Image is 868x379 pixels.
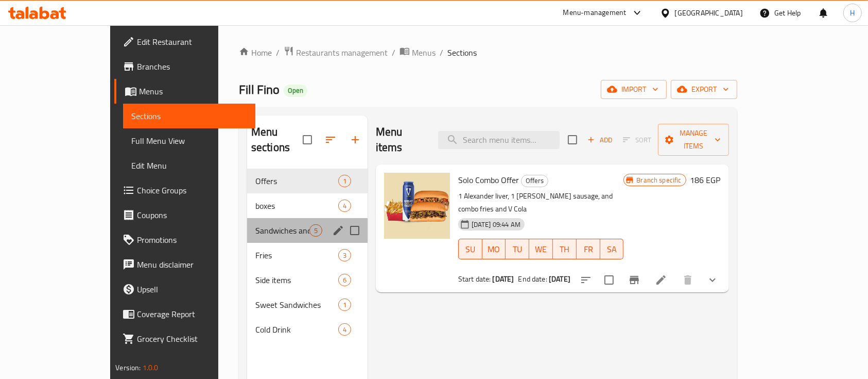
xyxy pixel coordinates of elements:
[255,299,338,311] span: Sweet Sandwiches
[338,299,351,311] div: items
[239,46,737,59] nav: breadcrumb
[276,46,280,59] li: /
[339,201,351,211] span: 4
[296,46,388,59] span: Restaurants management
[529,239,553,259] button: WE
[131,135,247,147] span: Full Menu View
[706,274,719,286] svg: Show Choices
[458,172,519,188] span: Solo Combo Offer
[114,54,255,79] a: Branches
[392,46,395,59] li: /
[137,60,247,73] span: Branches
[510,242,525,257] span: TU
[467,220,525,229] span: [DATE] 09:44 AM
[412,46,436,59] span: Menus
[533,242,549,257] span: WE
[583,132,616,148] span: Add item
[549,272,570,286] b: [DATE]
[487,242,502,257] span: MO
[679,83,729,96] span: export
[440,46,443,59] li: /
[675,7,743,19] div: [GEOGRAPHIC_DATA]
[331,223,346,238] button: edit
[562,129,583,151] span: Select section
[239,46,272,59] a: Home
[137,308,247,320] span: Coverage Report
[850,7,855,19] span: H
[458,239,482,259] button: SU
[247,243,368,268] div: Fries3
[518,272,547,286] span: End date:
[482,239,506,259] button: MO
[255,224,309,237] span: Sandwiches and Hawawshi
[255,323,338,336] span: Cold Drink
[114,277,255,302] a: Upsell
[338,323,351,336] div: items
[376,124,426,155] h2: Menu items
[137,36,247,48] span: Edit Restaurant
[114,302,255,326] a: Coverage Report
[137,283,247,295] span: Upsell
[339,325,351,335] span: 4
[239,78,280,101] span: Fill Fino
[247,218,368,243] div: Sandwiches and Hawawshi5edit
[115,361,141,374] span: Version:
[114,203,255,227] a: Coupons
[137,333,247,345] span: Grocery Checklist
[521,175,548,187] div: Offers
[114,252,255,277] a: Menu disclaimer
[609,83,658,96] span: import
[297,129,318,151] span: Select all sections
[338,274,351,286] div: items
[114,227,255,252] a: Promotions
[339,275,351,285] span: 6
[255,175,338,187] span: Offers
[690,173,721,187] h6: 186 EGP
[310,226,322,236] span: 5
[137,209,247,221] span: Coupons
[563,7,627,19] div: Menu-management
[616,132,658,148] span: Select section first
[339,300,351,310] span: 1
[338,175,351,187] div: items
[114,326,255,351] a: Grocery Checklist
[123,128,255,153] a: Full Menu View
[671,80,737,99] button: export
[463,242,478,257] span: SU
[255,200,338,212] span: boxes
[284,86,307,95] span: Open
[247,169,368,193] div: Offers1
[522,175,548,187] span: Offers
[506,239,529,259] button: TU
[458,190,624,216] p: 1 Alexander liver, 1 [PERSON_NAME] sausage, and combo fries and V Cola
[622,268,647,292] button: Branch-specific-item
[247,292,368,317] div: Sweet Sandwiches1
[114,79,255,104] a: Menus
[318,127,343,152] span: Sort sections
[137,234,247,246] span: Promotions
[577,239,600,259] button: FR
[338,200,351,212] div: items
[247,268,368,292] div: Side items6
[123,104,255,128] a: Sections
[247,193,368,218] div: boxes4
[139,85,247,97] span: Menus
[143,361,159,374] span: 1.0.0
[339,251,351,260] span: 3
[114,178,255,203] a: Choice Groups
[137,258,247,271] span: Menu disclaimer
[247,164,368,346] nav: Menu sections
[384,173,450,239] img: Solo Combo Offer
[666,127,721,153] span: Manage items
[598,269,620,291] span: Select to update
[255,249,338,261] span: Fries
[700,268,725,292] button: show more
[255,274,338,286] span: Side items
[114,29,255,54] a: Edit Restaurant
